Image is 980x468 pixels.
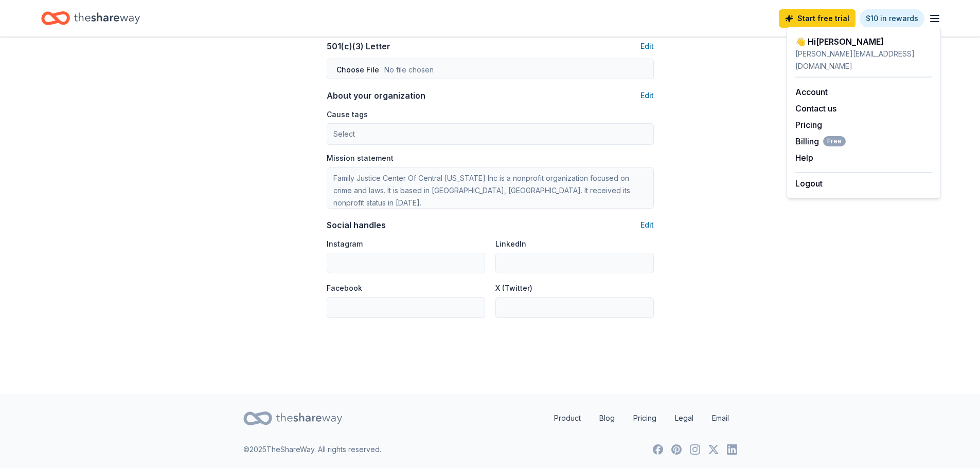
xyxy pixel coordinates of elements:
textarea: Family Justice Center Of Central [US_STATE] Inc is a nonprofit organization focused on crime and ... [327,167,654,209]
button: Edit [640,219,654,231]
div: About your organization [327,89,425,102]
p: © 2025 TheShareWay. All rights reserved. [243,443,381,456]
button: Edit [640,89,654,102]
label: Cause tags [327,109,368,120]
a: Pricing [625,408,665,428]
a: Pricing [795,120,822,130]
label: Instagram [327,239,363,249]
button: Help [795,152,813,164]
div: 501(c)(3) Letter [327,40,390,52]
label: Facebook [327,283,362,293]
a: Account [795,87,828,97]
a: $10 in rewards [860,9,924,28]
button: Logout [795,177,823,190]
span: Select [333,128,355,140]
a: Product [546,408,589,428]
div: 👋 Hi [PERSON_NAME] [795,35,932,48]
button: Select [327,123,654,145]
span: Billing [795,135,846,147]
label: Mission statement [327,153,394,163]
label: LinkedIn [495,239,526,249]
a: Home [41,6,140,30]
button: BillingFree [795,135,846,147]
label: X (Twitter) [495,283,532,293]
button: Edit [640,40,654,52]
div: Social handles [327,219,386,231]
span: Free [823,136,846,146]
a: Legal [667,408,702,428]
a: Blog [591,408,623,428]
div: [PERSON_NAME][EMAIL_ADDRESS][DOMAIN_NAME] [795,48,932,72]
button: Contact us [795,102,836,115]
nav: quick links [546,408,737,428]
a: Start free trial [779,9,856,28]
a: Email [704,408,737,428]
